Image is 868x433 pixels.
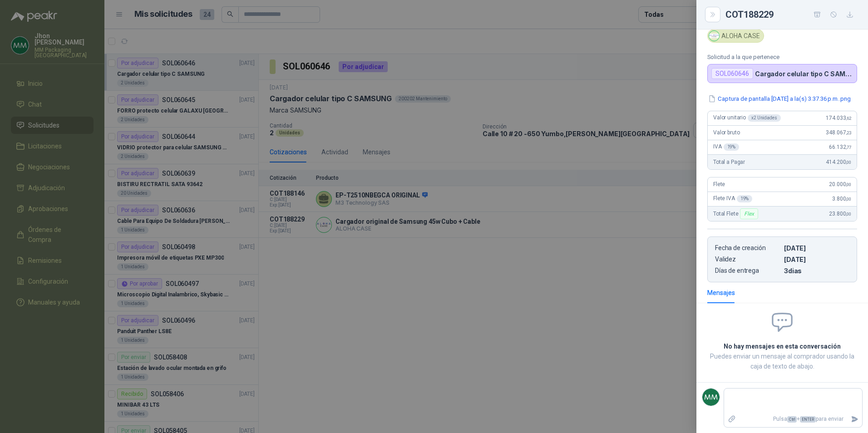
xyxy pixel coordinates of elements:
[829,211,851,217] span: 23.800
[740,208,758,219] div: Flex
[826,115,851,121] span: 174.033
[846,116,851,121] span: ,62
[707,351,857,371] p: Puedes enviar un mensaje al comprador usando la caja de texto de abajo.
[707,341,857,351] h2: No hay mensajes en esta conversación
[755,70,853,78] p: Cargador celular tipo C SAMSUNG
[724,143,740,151] div: 19 %
[846,212,851,216] span: ,00
[829,181,851,187] span: 20.000
[709,31,719,41] img: Company Logo
[740,411,848,427] p: Pulsa + para enviar
[715,244,780,252] p: Fecha de creación
[707,54,857,60] p: Solicitud a la que pertenece
[784,267,849,275] p: 3 dias
[800,416,816,423] span: ENTER
[846,130,851,135] span: ,23
[707,94,852,103] button: Captura de pantalla [DATE] a la(s) 3.37.36 p.m..png
[713,159,745,165] span: Total a Pagar
[713,114,781,122] span: Valor unitario
[725,7,857,22] div: COT188229
[784,244,849,252] p: [DATE]
[832,196,851,202] span: 3.800
[846,182,851,187] span: ,00
[737,195,753,202] div: 19 %
[748,114,781,122] div: x 2 Unidades
[787,416,797,423] span: Ctrl
[784,256,849,263] p: [DATE]
[707,9,718,20] button: Close
[713,143,739,151] span: IVA
[713,181,725,187] span: Flete
[711,68,753,79] div: SOL060646
[715,256,780,263] p: Validez
[846,197,851,202] span: ,00
[829,144,851,150] span: 66.132
[846,145,851,150] span: ,77
[702,389,720,406] img: Company Logo
[847,411,862,427] button: Enviar
[707,288,735,298] div: Mensajes
[707,29,764,43] div: ALOHA CASE
[724,411,740,427] label: Adjuntar archivos
[713,129,740,136] span: Valor bruto
[826,159,851,165] span: 414.200
[715,267,780,275] p: Días de entrega
[846,160,851,165] span: ,00
[713,195,752,202] span: Flete IVA
[713,208,760,219] span: Total Flete
[826,129,851,136] span: 348.067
